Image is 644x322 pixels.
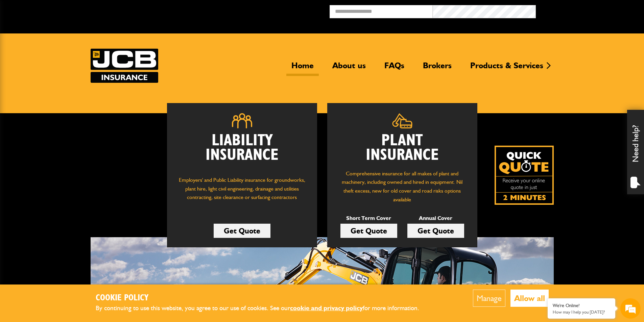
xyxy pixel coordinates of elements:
p: Employers' and Public Liability insurance for groundworks, plant hire, light civil engineering, d... [177,176,307,208]
button: Allow all [510,290,549,307]
a: About us [327,60,371,76]
h2: Plant Insurance [337,133,467,163]
a: cookie and privacy policy [290,304,363,312]
a: Get Quote [407,224,464,238]
a: Brokers [418,60,457,76]
button: Manage [473,290,505,307]
a: Get Quote [214,224,270,238]
p: How may I help you today? [553,309,610,315]
div: We're Online! [553,303,610,308]
a: FAQs [379,60,409,76]
h2: Cookie Policy [96,293,430,303]
a: Get your insurance quote isn just 2-minutes [495,146,554,205]
p: Comprehensive insurance for all makes of plant and machinery, including owned and hired in equipm... [337,169,467,204]
p: Short Term Cover [340,214,397,223]
a: Home [286,60,319,76]
div: Need help? [627,110,644,194]
button: Broker Login [536,5,639,16]
h2: Liability Insurance [177,133,307,169]
p: By continuing to use this website, you agree to our use of cookies. See our for more information. [96,303,430,314]
a: Products & Services [465,60,548,76]
a: JCB Insurance Services [91,49,158,83]
p: Annual Cover [407,214,464,223]
a: Get Quote [340,224,397,238]
img: JCB Insurance Services logo [91,49,158,83]
img: Quick Quote [495,146,554,205]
